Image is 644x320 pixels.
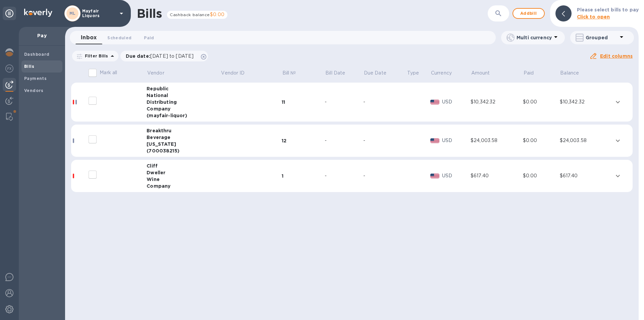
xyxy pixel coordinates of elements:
p: USD [442,172,471,179]
p: Grouped [586,34,618,41]
span: Cashback balance [170,12,210,17]
div: Unpin categories [3,7,16,20]
div: Dweller [147,169,220,176]
div: - [325,137,363,144]
img: USD [430,138,439,143]
p: Pay [24,32,60,39]
p: Bill № [282,70,296,77]
p: Balance [560,70,579,77]
div: $617.40 [471,172,523,179]
div: Wine [147,176,220,183]
span: Add bill [519,9,539,17]
b: Please select bills to pay [577,7,639,12]
div: 1 [282,173,325,179]
b: ML [69,11,76,16]
button: expand row [613,171,623,181]
div: Republic [147,85,220,92]
span: Inbox [81,33,97,42]
p: Vendor [147,70,164,77]
b: Bills [24,64,34,69]
span: Balance [560,70,588,77]
span: Paid [144,34,154,41]
p: Filter Bills [82,53,108,59]
img: Foreign exchange [5,64,13,73]
div: $617.40 [560,172,612,179]
b: Dashboard [24,52,50,57]
b: Payments [24,76,47,81]
p: Currency [431,70,452,77]
div: Company [147,183,220,189]
div: 12 [282,137,325,144]
div: $24,003.58 [471,137,523,144]
p: Type [407,70,419,77]
button: Addbill [513,8,545,19]
div: $0.00 [523,137,560,144]
div: $10,342.32 [471,98,523,105]
div: - [325,98,363,105]
span: [DATE] to [DATE] [150,53,194,59]
u: Edit columns [600,53,633,59]
b: Vendors [24,88,44,93]
p: Paid [524,70,534,77]
div: $10,342.32 [560,98,612,105]
span: $0.00 [210,12,225,17]
img: Logo [24,9,52,17]
p: Multi currency [517,34,552,41]
div: (mayfair-liquor) [147,112,220,119]
div: Distributing [147,99,220,105]
div: Breakthru [147,127,220,134]
div: [US_STATE] [147,141,220,147]
div: (700038215) [147,147,220,154]
span: Vendor [147,70,173,77]
p: Due date : [126,53,197,59]
div: - [325,172,363,179]
img: USD [430,174,439,178]
div: $0.00 [523,172,560,179]
img: USD [430,100,439,104]
p: Vendor ID [221,70,245,77]
div: - [363,98,407,105]
div: Beverage [147,134,220,141]
h1: Bills [137,6,162,20]
p: USD [442,98,471,105]
span: Scheduled [107,34,131,41]
div: Company [147,105,220,112]
b: Click to open [577,14,610,19]
p: Bill Date [325,70,345,77]
p: Due Date [364,70,386,77]
p: USD [442,137,471,144]
div: 11 [282,99,325,105]
div: National [147,92,220,99]
button: expand row [613,136,623,146]
span: Amount [471,70,499,77]
div: $0.00 [523,98,560,105]
button: expand row [613,97,623,107]
p: Amount [471,70,490,77]
div: - [363,172,407,179]
span: Vendor ID [221,70,253,77]
p: Mayfair Liquors [82,9,116,18]
div: $24,003.58 [560,137,612,144]
span: Paid [524,70,543,77]
p: Mark all [100,69,117,76]
div: Due date:[DATE] to [DATE] [120,51,208,61]
div: - [363,137,407,144]
div: Cliff [147,163,220,169]
span: Bill № [282,70,305,77]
